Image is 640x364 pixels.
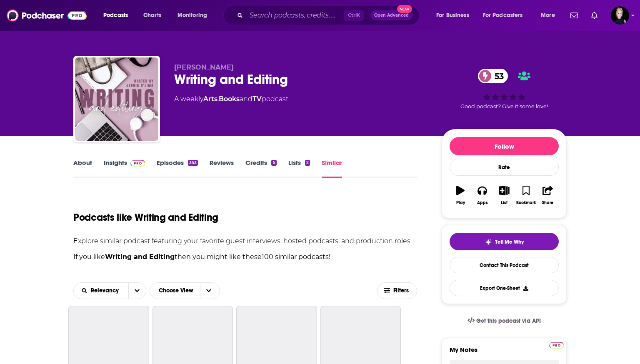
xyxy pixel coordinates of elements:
[501,200,507,205] div: List
[611,6,629,25] img: User Profile
[150,282,220,299] button: Choose View
[73,159,92,178] a: About
[73,252,417,262] p: If you like then you might like these 100 similar podcasts !
[271,160,276,166] div: 5
[393,288,410,294] span: Filters
[103,10,128,21] span: Podcasts
[322,159,342,178] a: Similar
[152,284,200,298] span: Choose View
[549,341,564,349] a: Pro website
[477,200,488,205] div: Apps
[174,94,288,104] div: A weekly podcast
[370,10,412,20] button: Open AdvancedNew
[450,257,559,273] a: Contact This Podcast
[495,239,524,245] span: Tell Me Why
[461,311,547,331] a: Get this podcast via API
[305,160,310,166] div: 2
[105,253,175,261] strong: Writing and Editing
[203,95,217,103] a: Arts
[75,57,158,141] img: Writing and Editing
[91,288,122,294] span: Relevancy
[450,280,559,296] button: Export One-Sheet
[210,159,234,178] a: Reviews
[217,95,219,103] span: ,
[74,288,128,294] button: open menu
[288,159,310,178] a: Lists2
[493,180,515,210] button: List
[374,13,409,17] span: Open Advanced
[588,8,601,22] a: Show notifications dropdown
[450,346,559,360] label: My Notes
[450,159,559,176] div: Rate
[252,95,262,103] a: TV
[478,69,508,83] a: 53
[535,9,565,22] button: open menu
[138,9,166,22] a: Charts
[471,180,493,210] button: Apps
[542,200,553,205] div: Share
[128,283,146,299] button: open menu
[430,9,480,22] button: open menu
[73,282,146,299] h2: Choose List sort
[177,10,207,21] span: Monitoring
[611,6,629,25] button: Show profile menu
[549,342,564,349] img: Podchaser Pro
[157,159,198,178] a: Episodes353
[515,180,537,210] button: Bookmark
[486,69,508,83] span: 53
[245,159,276,178] a: Credits5
[456,200,465,205] div: Play
[174,63,234,71] span: [PERSON_NAME]
[611,6,629,25] span: Logged in as Passell
[231,6,427,25] div: Search podcasts, credits, & more...
[516,200,536,205] div: Bookmark
[476,317,541,324] span: Get this podcast via API
[541,10,555,21] span: More
[567,8,581,22] a: Show notifications dropdown
[172,9,218,22] button: open menu
[73,211,218,224] h1: Podcasts like Writing and Editing
[450,137,559,155] button: Follow
[442,63,567,115] div: 53Good podcast? Give it some love!
[7,7,87,23] img: Podchaser - Follow, Share and Rate Podcasts
[537,180,559,210] button: Share
[143,10,161,21] span: Charts
[73,237,417,245] p: Explore similar podcast featuring your favorite guest interviews, hosted podcasts, and production...
[97,9,139,22] button: open menu
[150,282,225,299] h2: Choose View
[397,5,412,13] span: New
[436,10,469,21] span: For Business
[240,95,252,103] span: and
[450,233,559,250] button: tell me why sparkleTell Me Why
[450,180,471,210] button: Play
[130,160,145,167] img: Podchaser Pro
[377,282,417,299] button: Filters
[219,95,240,103] a: Books
[477,9,535,22] button: open menu
[188,160,198,166] div: 353
[344,10,364,21] span: Ctrl K
[104,159,145,178] a: InsightsPodchaser Pro
[483,10,523,21] span: For Podcasters
[460,103,548,110] span: Good podcast? Give it some love!
[246,9,344,22] input: Search podcasts, credits, & more...
[485,239,492,245] img: tell me why sparkle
